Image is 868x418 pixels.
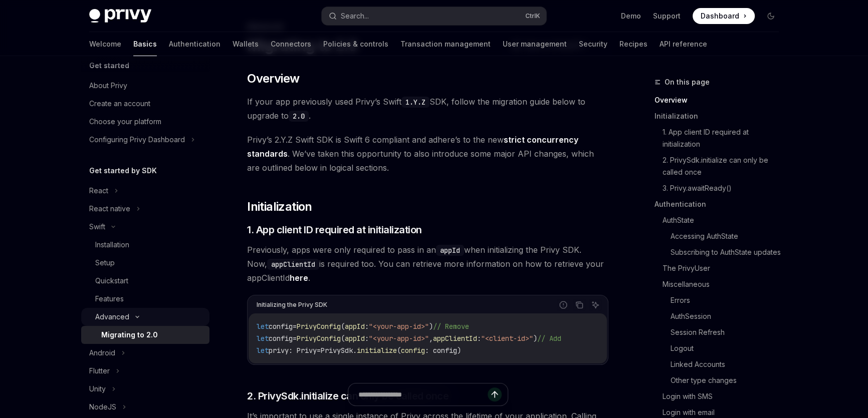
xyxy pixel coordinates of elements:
[655,196,787,212] a: Authentication
[401,97,429,108] code: 1.Y.Z
[655,244,787,260] a: Subscribing to AuthState updates
[655,276,787,292] a: Miscellaneous
[247,133,608,175] span: Privy’s 2.Y.Z Swift SDK is Swift 6 compliant and adhere’s to the new . We’ve taken this opportuni...
[269,322,293,331] span: config
[89,134,185,146] div: Configuring Privy Dashboard
[701,11,739,21] span: Dashboard
[488,387,502,401] button: Send message
[293,334,297,343] span: =
[533,334,537,343] span: )
[655,180,787,196] a: 3. Privy.awaitReady()
[247,95,608,123] span: If your app previously used Privy’s Swift SDK, follow the migration guide below to upgrade to .
[655,372,787,388] a: Other type changes
[573,298,586,311] button: Copy the contents from the code block
[525,12,540,20] span: Ctrl K
[655,124,787,152] a: 1. App client ID required at initialization
[579,32,607,56] a: Security
[81,95,209,113] a: Create an account
[401,346,425,355] span: config
[267,259,319,270] code: appClientId
[341,334,345,343] span: (
[655,356,787,372] a: Linked Accounts
[89,32,121,56] a: Welcome
[133,32,157,56] a: Basics
[322,7,546,25] button: Search...CtrlK
[89,98,150,110] div: Create an account
[317,346,321,355] span: =
[89,365,110,377] div: Flutter
[537,334,561,343] span: // Add
[95,275,128,287] div: Quickstart
[247,223,422,237] span: 1. App client ID required at initialization
[693,8,755,24] a: Dashboard
[655,340,787,356] a: Logout
[81,182,209,200] button: React
[169,32,221,56] a: Authentication
[321,346,357,355] span: PrivySdk.
[81,290,209,308] a: Features
[233,32,259,56] a: Wallets
[345,334,365,343] span: appId
[619,32,647,56] a: Recipes
[436,245,464,256] code: appId
[425,346,461,355] span: : config)
[81,380,209,398] button: Unity
[81,362,209,380] button: Flutter
[89,9,151,23] img: dark logo
[655,228,787,244] a: Accessing AuthState
[655,212,787,228] a: AuthState
[81,131,209,149] button: Configuring Privy Dashboard
[290,273,308,283] a: here
[429,322,433,331] span: )
[477,334,481,343] span: :
[89,116,161,128] div: Choose your platform
[297,322,341,331] span: PrivyConfig
[293,322,297,331] span: =
[365,322,369,331] span: :
[81,326,209,344] a: Migrating to 2.0
[269,334,293,343] span: config
[369,334,429,343] span: "<your-app-id>"
[269,346,317,355] span: privy: Privy
[655,388,787,404] a: Login with SMS
[95,293,124,305] div: Features
[95,239,129,251] div: Installation
[433,322,469,331] span: // Remove
[81,398,209,416] button: NodeJS
[257,298,327,311] div: Initializing the Privy SDK
[81,254,209,272] a: Setup
[81,344,209,362] button: Android
[429,334,433,343] span: ,
[345,322,365,331] span: appId
[358,383,488,405] input: Ask a question...
[365,334,369,343] span: :
[655,92,787,108] a: Overview
[655,152,787,180] a: 2. PrivySdk.initialize can only be called once
[89,203,130,215] div: React native
[81,113,209,131] a: Choose your platform
[247,243,608,285] span: Previously, apps were only required to pass in an when initializing the Privy SDK. Now, is requir...
[341,322,345,331] span: (
[271,32,311,56] a: Connectors
[81,218,209,236] button: Swift
[433,334,477,343] span: appClientId
[589,298,602,311] button: Ask AI
[89,383,106,395] div: Unity
[89,401,116,413] div: NodeJS
[95,311,129,323] div: Advanced
[247,71,299,87] span: Overview
[323,32,388,56] a: Policies & controls
[297,334,341,343] span: PrivyConfig
[400,32,491,56] a: Transaction management
[655,308,787,324] a: AuthSession
[289,111,309,122] code: 2.0
[81,200,209,218] button: React native
[481,334,533,343] span: "<client-id>"
[89,80,127,92] div: About Privy
[247,199,312,215] span: Initialization
[95,257,115,269] div: Setup
[655,260,787,276] a: The PrivyUser
[763,8,779,24] button: Toggle dark mode
[557,298,570,311] button: Report incorrect code
[89,185,108,197] div: React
